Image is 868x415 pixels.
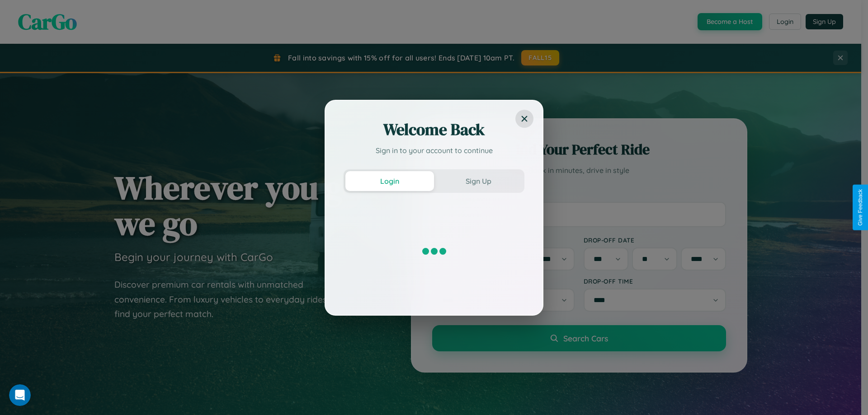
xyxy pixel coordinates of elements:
p: Sign in to your account to continue [344,145,524,156]
div: Give Feedback [857,189,863,226]
h2: Welcome Back [344,119,524,140]
button: Sign Up [434,171,523,191]
iframe: Intercom live chat [9,384,31,406]
button: Login [345,171,434,191]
